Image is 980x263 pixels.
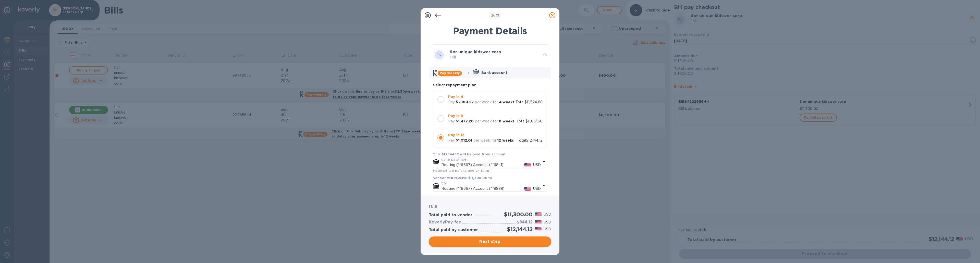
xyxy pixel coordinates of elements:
[441,157,541,162] p: dime pinstripe
[533,186,541,191] p: USD
[544,212,551,217] p: USD
[517,138,543,143] p: Total $12,144.12
[544,227,551,232] p: USD
[429,26,551,36] h1: Payment Details
[429,220,461,225] h3: KoverlyPay fee
[433,152,506,156] b: This $12,144.12 will be paid from account
[437,53,442,57] b: TC
[429,213,472,218] h3: Total paid to vendor
[533,162,541,168] p: USD
[499,100,514,104] b: 4 weeks
[429,228,478,232] h3: Total paid by customer
[497,138,514,142] b: 12 weeks
[429,45,551,65] div: TCtior unique kidswer corp 1 bill
[516,99,543,105] p: Total $11,524.88
[504,211,533,218] h2: $11,300.00
[448,138,455,143] p: Pay
[433,176,492,180] b: Vendor will receive $11,300.00 to
[433,239,547,245] span: Next step
[524,187,531,191] img: USD
[433,169,491,172] span: Payment will be charged on [DATE]
[456,100,474,104] b: $2,881.22
[475,99,498,105] p: per week for
[448,119,455,124] p: Pay
[491,14,493,17] span: 2
[499,119,514,123] b: 8 weeks
[473,138,497,143] p: per week for
[441,186,524,191] p: Routing (**6667) Account (**8888)
[517,220,533,225] h3: $844.12
[491,14,499,17] b: of 3
[456,138,472,142] b: $1,012.01
[544,220,551,225] p: USD
[535,220,542,224] img: USD
[481,70,507,75] p: Bank account
[475,119,498,124] p: per week for
[448,95,463,99] b: Pay in 4
[535,212,542,216] img: USD
[448,114,463,118] b: Pay in 8
[449,55,539,60] p: 1 bill
[429,236,551,247] button: Next step
[456,119,474,123] b: $1,477.20
[440,71,460,75] b: Pay weekly
[449,49,501,54] b: tior unique kidswer corp
[448,133,464,137] b: Pay in 12
[441,181,541,186] p: tior
[448,99,455,105] p: Pay
[524,163,531,167] img: USD
[535,227,542,231] img: USD
[441,162,524,168] p: Routing (**6667) Account (**6841)
[429,204,437,208] b: 1 bill
[507,226,533,232] h2: $12,144.12
[433,83,476,87] b: Select repayment plan
[517,119,543,124] p: Total $11,817.60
